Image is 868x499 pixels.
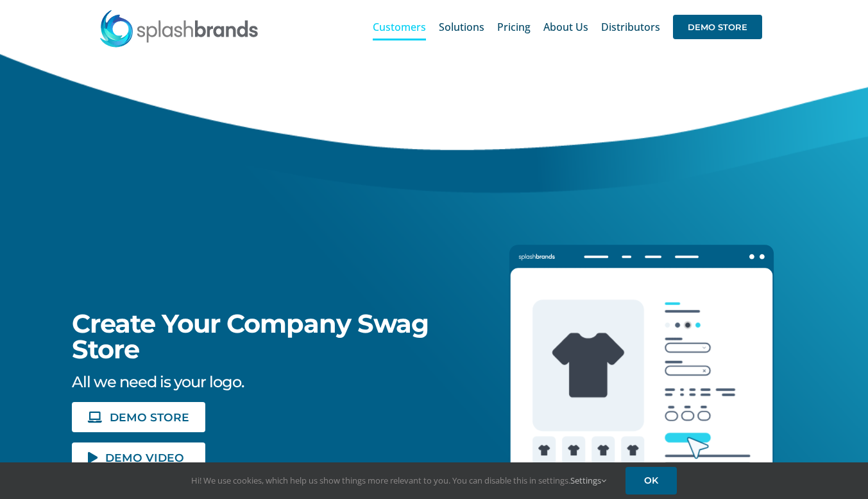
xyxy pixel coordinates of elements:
[497,6,531,48] a: Pricing
[373,6,762,48] nav: Main Menu
[373,22,426,32] span: Customers
[601,6,660,48] a: Distributors
[673,15,762,39] span: DEMO STORE
[497,22,531,32] span: Pricing
[543,22,588,32] span: About Us
[72,308,429,365] span: Create Your Company Swag Store
[601,22,660,32] span: Distributors
[99,9,259,48] img: SplashBrands.com Logo
[72,402,205,432] a: DEMO STORE
[191,475,606,486] span: Hi! We use cookies, which help us show things more relevant to you. You can disable this in setti...
[673,6,762,48] a: DEMO STORE
[72,372,244,391] span: All we need is your logo.
[373,6,426,48] a: Customers
[110,412,189,423] span: DEMO STORE
[105,452,184,463] span: DEMO VIDEO
[625,467,677,495] a: OK
[439,22,484,32] span: Solutions
[570,475,606,486] a: Settings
